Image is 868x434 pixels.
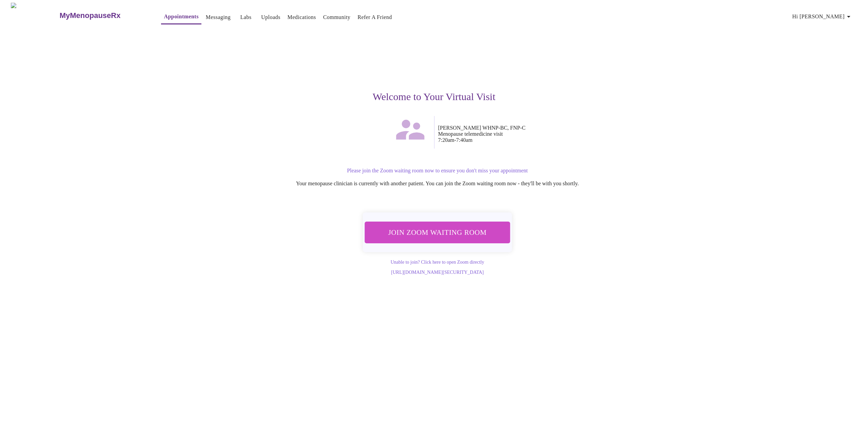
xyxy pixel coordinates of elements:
[323,13,351,22] a: Community
[11,3,59,28] img: MyMenopauseRx Logo
[792,12,853,21] span: Hi [PERSON_NAME]
[60,11,121,20] h3: MyMenopauseRx
[164,12,198,21] a: Appointments
[391,270,484,275] a: [URL][DOMAIN_NAME][SECURITY_DATA]
[261,13,280,22] a: Uploads
[320,11,353,24] button: Community
[206,13,231,22] a: Messaging
[258,11,283,24] button: Uploads
[203,11,233,24] button: Messaging
[355,11,395,24] button: Refer a Friend
[225,91,643,102] h3: Welcome to Your Virtual Visit
[438,125,643,143] p: [PERSON_NAME] WHNP-BC, FNP-C Menopause telemedicine visit 7:20am - 7:40am
[232,181,643,187] p: Your menopause clinician is currently with another patient. You can join the Zoom waiting room no...
[59,4,147,27] a: MyMenopauseRx
[232,168,643,174] p: Please join the Zoom waiting room now to ensure you don't miss your appointment
[288,13,316,22] a: Medications
[240,13,252,22] a: Labs
[374,226,501,239] span: Join Zoom Waiting Room
[790,10,855,23] button: Hi [PERSON_NAME]
[391,260,484,265] a: Unable to join? Click here to open Zoom directly
[285,11,319,24] button: Medications
[365,222,510,243] button: Join Zoom Waiting Room
[161,10,201,24] button: Appointments
[235,11,257,24] button: Labs
[358,13,392,22] a: Refer a Friend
